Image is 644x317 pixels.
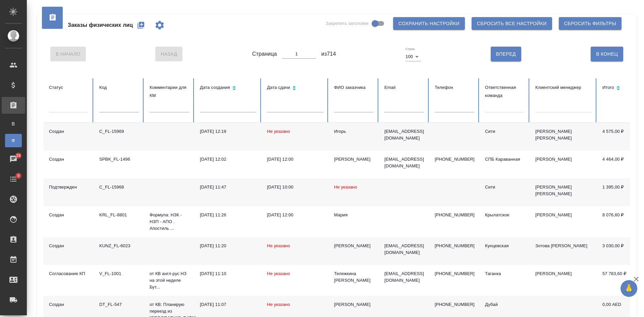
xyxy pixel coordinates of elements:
span: Сбросить все настройки [477,19,547,28]
p: [EMAIL_ADDRESS][DOMAIN_NAME] [384,128,424,142]
a: 9 [2,171,25,188]
div: Код [99,84,139,92]
td: Зотова [PERSON_NAME] [530,237,597,265]
div: [DATE] 11:47 [200,184,256,191]
div: DT_FL-547 [99,301,139,308]
div: [DATE] 11:20 [200,243,256,249]
div: Согласование КП [49,270,89,277]
span: В [8,120,18,127]
div: Создан [49,156,89,163]
div: SPBK_FL-1496 [99,156,139,163]
div: Кунцевская [485,243,525,249]
a: 26 [2,151,25,167]
div: 100 [406,52,421,61]
div: Таганка [485,270,525,277]
td: [PERSON_NAME] [530,206,597,237]
div: Создан [49,128,89,135]
td: [PERSON_NAME] [530,151,597,178]
p: [EMAIL_ADDRESS][DOMAIN_NAME] [384,156,424,169]
p: от КВ англ-рус НЗ на этой неделе Бут... [150,270,189,290]
span: 9 [13,172,23,179]
p: [PHONE_NUMBER] [435,212,474,218]
p: [PHONE_NUMBER] [435,301,474,308]
span: 26 [12,152,25,159]
span: Не указано [334,184,357,190]
div: Подтвержден [49,184,89,191]
span: Страница [252,50,277,58]
div: C_FL-15969 [99,128,139,135]
p: [PHONE_NUMBER] [435,156,474,163]
span: Сохранить настройки [398,19,460,28]
td: [PERSON_NAME] [PERSON_NAME] [530,178,597,206]
a: Ф [5,134,22,147]
div: [DATE] 11:07 [200,301,256,308]
div: Сортировка [200,84,256,93]
div: Ответственная команда [485,84,525,100]
span: Ф [8,137,18,144]
div: Создан [49,243,89,249]
div: [DATE] 12:00 [267,212,323,218]
div: KRL_FL-8801 [99,212,139,218]
p: [EMAIL_ADDRESS][DOMAIN_NAME] [384,243,424,256]
div: Сити [485,184,525,191]
div: Тележкина [PERSON_NAME] [334,270,374,284]
p: [PHONE_NUMBER] [435,270,474,277]
div: Игорь [334,128,374,135]
span: Вперед [496,50,516,58]
a: В [5,117,22,130]
span: из 714 [321,50,336,58]
div: Сортировка [602,84,642,93]
button: Вперед [491,47,521,61]
td: [PERSON_NAME] [PERSON_NAME] [530,123,597,151]
span: Сбросить фильтры [564,19,616,28]
div: [PERSON_NAME] [334,301,374,308]
div: C_FL-15968 [99,184,139,191]
div: Комментарии для КМ [150,84,189,100]
span: Не указано [267,271,290,276]
div: Телефон [435,84,474,92]
div: Сити [485,128,525,135]
div: KUNZ_FL-6023 [99,243,139,249]
div: [DATE] 12:02 [200,156,256,163]
span: 🙏 [623,281,635,296]
div: Сортировка [267,84,323,93]
p: [EMAIL_ADDRESS][DOMAIN_NAME] [384,270,424,284]
span: Не указано [267,302,290,307]
div: Создан [49,301,89,308]
div: [DATE] 11:26 [200,212,256,218]
div: [DATE] 12:00 [267,156,323,163]
div: Дубай [485,301,525,308]
td: [PERSON_NAME] [530,265,597,296]
span: Закрепить заголовки [326,20,369,27]
label: Строк [406,47,415,51]
div: Создан [49,212,89,218]
div: Крылатское [485,212,525,218]
button: Создать [133,17,149,33]
div: ФИО заказчика [334,84,374,92]
div: [PERSON_NAME] [334,156,374,163]
div: [DATE] 11:10 [200,270,256,277]
span: Не указано [267,243,290,248]
div: Email [384,84,424,92]
button: Сбросить фильтры [559,17,622,30]
span: Не указано [267,129,290,134]
div: Статус [49,84,89,92]
span: Заказы физических лиц [68,21,133,29]
button: В Конец [591,47,623,61]
div: [DATE] 12:19 [200,128,256,135]
button: Сбросить все настройки [472,17,552,30]
button: 🙏 [621,280,637,297]
div: V_FL-1001 [99,270,139,277]
div: [DATE] 10:00 [267,184,323,191]
p: Формула: НЗК - НЗП - АПО . Апостиль ... [150,212,189,232]
span: В Конец [596,50,618,58]
div: Мария [334,212,374,218]
div: [PERSON_NAME] [334,243,374,249]
p: [PHONE_NUMBER] [435,243,474,249]
div: Клиентский менеджер [535,84,592,92]
button: Сохранить настройки [393,17,465,30]
div: СПБ Караванная [485,156,525,163]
